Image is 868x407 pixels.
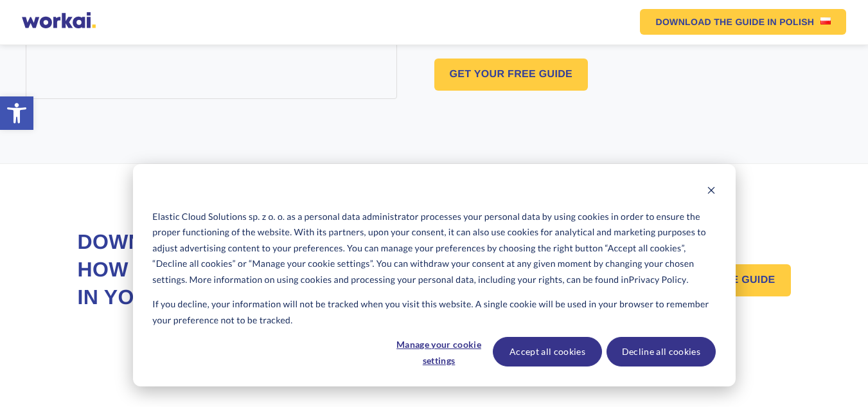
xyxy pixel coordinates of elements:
[820,17,831,24] img: US flag
[607,337,716,366] button: Decline all cookies
[3,215,12,224] input: email messages*
[493,337,602,366] button: Accept all cookies
[16,213,90,226] p: email messages
[78,228,572,312] h2: Download a free Guide and discover how AI can revolutionize communication in your organization!!
[152,209,715,288] p: Elastic Cloud Solutions sp. z o. o. as a personal data administrator processes your personal data...
[126,131,186,144] a: Terms of Use
[640,9,846,35] a: DOWNLOAD THE GUIDEIN POLISHUS flag
[629,272,687,288] a: Privacy Policy
[133,164,736,386] div: Cookie banner
[434,59,589,91] a: GET YOUR FREE GUIDE
[655,17,765,26] em: DOWNLOAD THE GUIDE
[389,337,488,366] button: Manage your cookie settings
[707,184,716,200] button: Dismiss cookie banner
[203,131,263,144] a: Privacy Policy
[152,296,715,328] p: If you decline, your information will not be tracked when you visit this website. A single cookie...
